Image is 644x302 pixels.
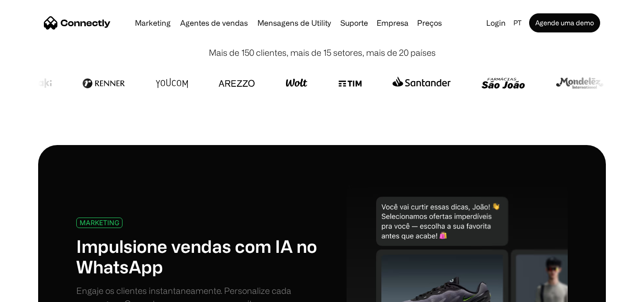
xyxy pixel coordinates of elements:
div: MARKETING [80,219,119,226]
a: Suporte [337,19,372,27]
div: Mais de 150 clientes, mais de 15 setores, mais de 20 países [209,46,436,59]
div: Empresa [374,16,411,30]
ul: Language list [19,285,57,299]
a: Agentes de vendas [176,19,252,27]
div: Empresa [377,16,409,30]
a: home [44,16,111,30]
h1: Impulsione vendas com IA no WhatsApp [76,236,322,277]
aside: Language selected: Português (Brasil) [10,284,57,299]
div: pt [510,16,527,30]
a: Login [482,16,510,30]
a: Mensagens de Utility [254,19,335,27]
a: Preços [413,19,446,27]
div: pt [513,16,521,30]
a: Agende uma demo [529,13,600,32]
a: Marketing [131,19,174,27]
